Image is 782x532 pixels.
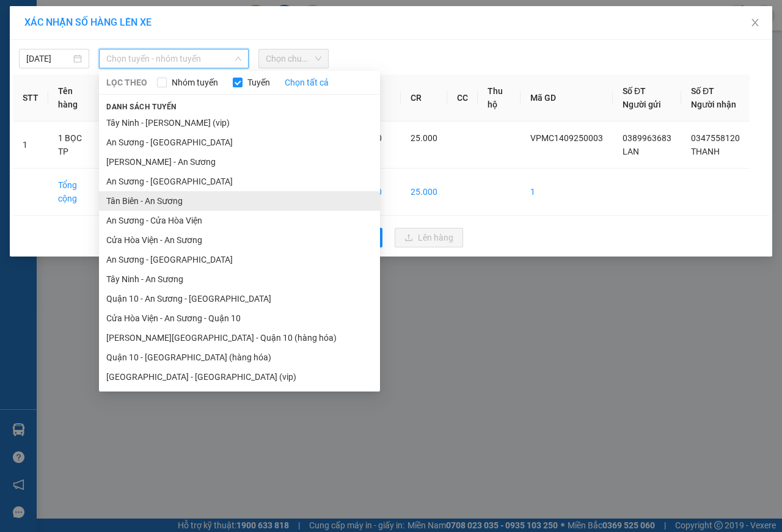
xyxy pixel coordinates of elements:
[4,79,130,86] span: [PERSON_NAME]:
[99,367,380,387] li: [GEOGRAPHIC_DATA] - [GEOGRAPHIC_DATA] (vip)
[99,269,380,289] li: Tây Ninh - An Sương
[411,133,437,143] span: 25.000
[691,100,736,109] span: Người nhận
[99,308,380,328] li: Cửa Hòa Viện - An Sương - Quận 10
[26,52,71,65] input: 14/09/2025
[48,122,101,169] td: 1 BỌC TP
[99,211,380,230] li: An Sương - Cửa Hòa Viện
[447,75,478,122] th: CC
[24,16,152,28] span: XÁC NHẬN SỐ HÀNG LÊN XE
[266,49,321,68] span: Chọn chuyến
[401,75,447,122] th: CR
[623,86,646,96] span: Số ĐT
[97,37,168,52] span: 01 Võ Văn Truyện, KP.1, Phường 2
[750,18,760,27] span: close
[99,348,380,367] li: Quận 10 - [GEOGRAPHIC_DATA] (hàng hóa)
[401,169,447,216] td: 25.000
[48,169,101,216] td: Tổng cộng
[4,89,75,96] span: In ngày:
[623,100,661,109] span: Người gửi
[99,172,380,191] li: An Sương - [GEOGRAPHIC_DATA]
[167,76,223,89] span: Nhóm tuyến
[99,101,184,112] span: Danh sách tuyến
[99,113,380,133] li: Tây Ninh - [PERSON_NAME] (vip)
[521,75,613,122] th: Mã GD
[478,75,521,122] th: Thu hộ
[106,49,241,68] span: Chọn tuyến - nhóm tuyến
[13,75,48,122] th: STT
[13,122,48,169] td: 1
[97,54,150,62] span: Hotline: 19001152
[691,133,740,143] span: 0347558120
[106,76,147,89] span: LỌC THEO
[623,133,671,143] span: 0389963683
[99,328,380,348] li: [PERSON_NAME][GEOGRAPHIC_DATA] - Quận 10 (hàng hóa)
[33,66,150,76] span: -----------------------------------------
[97,20,164,35] span: Bến xe [GEOGRAPHIC_DATA]
[691,147,720,156] span: THANH
[623,147,639,156] span: LAN
[99,289,380,308] li: Quận 10 - An Sương - [GEOGRAPHIC_DATA]
[395,228,463,247] button: uploadLên hàng
[99,133,380,152] li: An Sương - [GEOGRAPHIC_DATA]
[99,191,380,211] li: Tân Biên - An Sương
[99,152,380,172] li: [PERSON_NAME] - An Sương
[243,76,275,89] span: Tuyến
[521,169,613,216] td: 1
[99,250,380,269] li: An Sương - [GEOGRAPHIC_DATA]
[97,7,167,17] strong: ĐỒNG PHƯỚC
[691,86,714,96] span: Số ĐT
[530,133,603,143] span: VPMC1409250003
[27,89,75,96] span: 07:24:38 [DATE]
[99,230,380,250] li: Cửa Hòa Viện - An Sương
[285,76,329,89] a: Chọn tất cả
[61,78,130,87] span: VPMC1409250003
[235,55,242,62] span: down
[48,75,101,122] th: Tên hàng
[738,6,772,40] button: Close
[4,7,59,61] img: logo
